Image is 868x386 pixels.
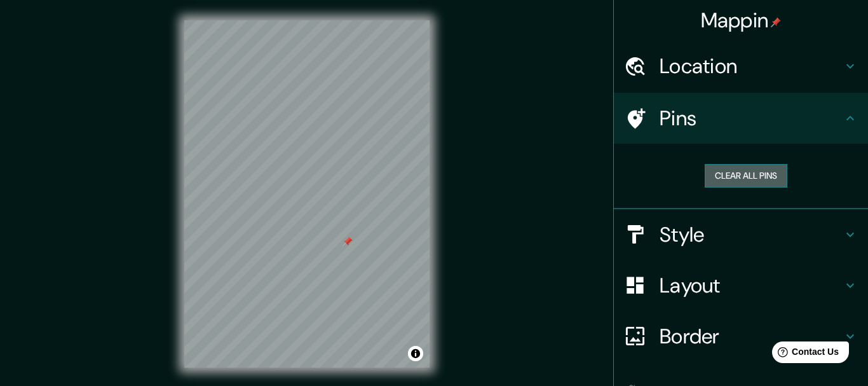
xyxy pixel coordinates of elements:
[755,336,854,372] iframe: Help widget launcher
[614,93,868,144] div: Pins
[408,346,423,361] button: Toggle attribution
[660,324,843,349] h4: Border
[701,8,782,33] h4: Mappin
[184,20,430,368] canvas: Map
[614,209,868,260] div: Style
[771,17,781,27] img: pin-icon.png
[660,53,843,79] h4: Location
[660,273,843,298] h4: Layout
[614,260,868,311] div: Layout
[660,106,843,131] h4: Pins
[660,222,843,247] h4: Style
[705,164,787,188] button: Clear all pins
[614,311,868,362] div: Border
[614,41,868,92] div: Location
